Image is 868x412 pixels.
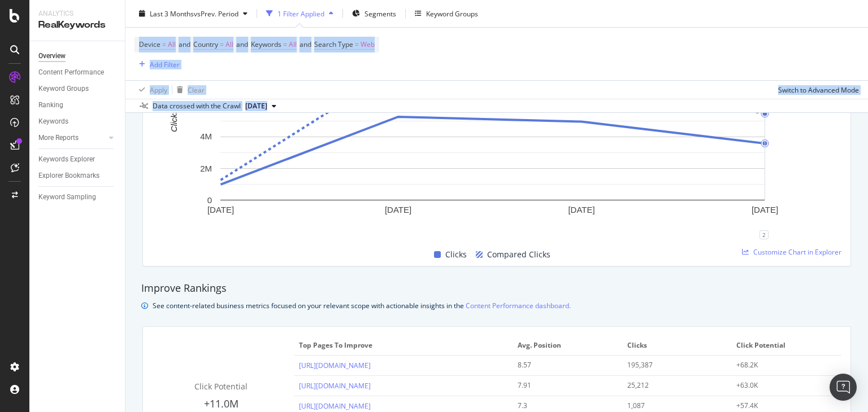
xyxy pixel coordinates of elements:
[774,81,859,99] button: Switch to Advanced Mode
[778,85,859,94] div: Switch to Advanced Mode
[153,101,241,111] div: Data crossed with the Crawl
[364,8,396,18] span: Segments
[188,85,205,94] div: Clear
[38,132,106,144] a: More Reports
[150,59,180,69] div: Add Filter
[314,40,353,49] span: Search Type
[736,401,827,411] div: +57.4K
[150,85,167,94] div: Apply
[38,132,79,144] div: More Reports
[194,381,248,392] span: Click Potential
[759,230,769,239] div: 2
[518,360,608,370] div: 8.57
[627,360,718,370] div: 195,387
[627,401,718,411] div: 1,087
[753,247,841,257] span: Customize Chart in Explorer
[134,58,180,71] button: Add Filter
[736,360,827,370] div: +68.2K
[168,37,176,52] span: All
[38,99,117,111] a: Ranking
[153,300,571,312] div: See content-related business metrics focused on your relevant scope with actionable insights in the
[568,204,594,214] text: [DATE]
[348,5,401,23] button: Segments
[299,401,371,411] a: [URL][DOMAIN_NAME]
[38,50,117,62] a: Overview
[141,281,852,296] div: Improve Rankings
[38,67,104,78] div: Content Performance
[627,380,718,391] div: 25,212
[752,204,778,214] text: [DATE]
[150,8,194,18] span: Last 3 Months
[134,5,252,23] button: Last 3 MonthsvsPrev. Period
[518,401,608,411] div: 7.3
[38,191,96,203] div: Keyword Sampling
[38,19,116,32] div: RealKeywords
[152,36,833,235] svg: A chart.
[220,40,224,49] span: =
[518,380,608,391] div: 7.91
[299,361,371,370] a: [URL][DOMAIN_NAME]
[262,5,338,23] button: 1 Filter Applied
[38,154,95,165] div: Keywords Explorer
[207,195,212,204] text: 0
[38,116,68,128] div: Keywords
[38,83,89,95] div: Keyword Groups
[38,170,99,182] div: Explorer Bookmarks
[289,37,297,52] span: All
[194,8,238,18] span: vs Prev. Period
[251,40,281,49] span: Keywords
[283,40,287,49] span: =
[172,81,205,99] button: Clear
[162,40,166,49] span: =
[38,154,117,165] a: Keywords Explorer
[38,99,63,111] div: Ranking
[742,247,841,257] a: Customize Chart in Explorer
[200,132,212,141] text: 4M
[518,340,615,350] span: Avg. Position
[38,83,117,95] a: Keyword Groups
[38,50,66,62] div: Overview
[193,40,218,49] span: Country
[355,40,359,49] span: =
[627,340,725,350] span: Clicks
[466,300,571,312] a: Content Performance dashboard.
[426,8,478,18] div: Keyword Groups
[38,170,117,182] a: Explorer Bookmarks
[736,340,834,350] span: Click Potential
[236,40,248,49] span: and
[299,340,506,350] span: Top pages to improve
[141,300,852,312] div: info banner
[38,116,117,128] a: Keywords
[207,204,234,214] text: [DATE]
[361,37,375,52] span: Web
[736,380,827,391] div: +63.0K
[169,109,179,132] text: Clicks
[134,81,167,99] button: Apply
[277,8,324,18] div: 1 Filter Applied
[200,163,212,173] text: 2M
[410,5,483,23] button: Keyword Groups
[385,204,411,214] text: [DATE]
[225,37,233,52] span: All
[245,101,267,111] span: 2025 Sep. 1st
[38,191,117,203] a: Keyword Sampling
[38,67,117,78] a: Content Performance
[300,40,311,49] span: and
[830,374,857,401] div: Open Intercom Messenger
[487,248,550,261] span: Compared Clicks
[241,99,281,113] button: [DATE]
[445,248,467,261] span: Clicks
[204,397,238,410] span: +11.0M
[139,40,160,49] span: Device
[38,9,116,19] div: Analytics
[179,40,190,49] span: and
[299,381,371,391] a: [URL][DOMAIN_NAME]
